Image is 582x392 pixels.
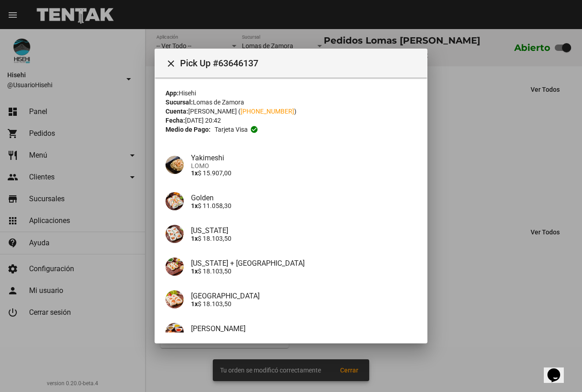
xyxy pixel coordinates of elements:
a: [PHONE_NUMBER] [241,108,294,115]
strong: Cuenta: [166,108,188,115]
div: [DATE] 20:42 [166,116,416,125]
div: [PERSON_NAME] ( ) [166,107,416,116]
b: 1x [191,300,198,308]
div: Hisehi [166,89,416,98]
iframe: chat widget [544,356,573,383]
strong: Fecha: [166,117,185,124]
img: dadf26b8-c972-4cab-8a6a-6678f52d0715.jpg [166,225,184,243]
div: Lomas de Zamora [166,98,416,107]
strong: App: [166,89,179,97]
p: $ 15.907,00 [191,169,416,177]
p: $ 18.103,50 [191,268,416,275]
img: 2699fb53-3993-48a7-afb3-adc6b9322855.jpg [166,156,184,174]
span: LOMO [191,162,416,169]
b: 1x [191,169,198,177]
strong: Sucursal: [166,99,193,106]
h4: Yakimeshi [191,154,416,162]
mat-icon: Cerrar [166,58,176,69]
h4: [US_STATE] [191,226,416,235]
img: 9646c25c-f137-4aa6-9883-729fae6b463e.jpg [166,192,184,210]
h4: [PERSON_NAME] [191,324,416,333]
b: 1x [191,235,198,242]
b: 1x [191,268,198,275]
b: 1x [191,202,198,209]
img: 870d4bf0-67ed-4171-902c-ed3c29e863da.jpg [166,258,184,276]
p: $ 18.103,50 [191,235,416,242]
h4: [GEOGRAPHIC_DATA] [191,292,416,300]
img: a0a240ad-5512-447d-ac38-c8b5aac66495.jpg [166,323,184,341]
span: Tarjeta visa [215,125,248,134]
strong: Medio de Pago: [166,125,211,134]
h4: [US_STATE] + [GEOGRAPHIC_DATA] [191,259,416,268]
p: $ 11.058,30 [191,202,416,209]
p: $ 18.103,50 [191,300,416,308]
button: Cerrar [162,54,180,72]
img: bbb87a61-ba8a-4e10-84cb-da5aca16c4fa.jpg [166,290,184,308]
h4: Golden [191,194,416,202]
span: Pick Up #63646137 [180,56,420,70]
mat-icon: check_circle [250,125,258,134]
